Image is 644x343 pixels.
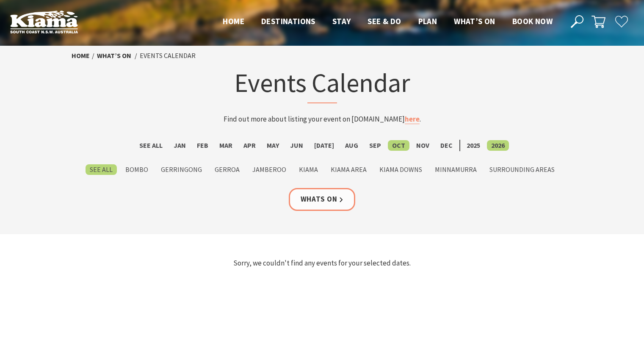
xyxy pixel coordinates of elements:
span: Plan [418,16,437,26]
label: Kiama Downs [375,164,426,175]
label: Sep [365,140,385,151]
label: Jamberoo [248,164,290,175]
span: What’s On [454,16,495,26]
span: Destinations [261,16,315,26]
label: Aug [341,140,362,151]
label: Kiama Area [326,164,371,175]
span: Book now [512,16,553,26]
label: Nov [412,140,434,151]
label: Mar [215,140,237,151]
a: here [405,114,420,124]
label: See All [135,140,167,151]
label: 2025 [462,140,484,151]
label: Jan [169,140,190,151]
p: Find out more about listing your event on [DOMAIN_NAME] . [156,113,488,125]
label: Oct [388,140,409,151]
label: May [263,140,283,151]
label: See All [86,164,117,175]
label: Surrounding Areas [485,164,559,175]
label: Feb [193,140,213,151]
label: Kiama [295,164,322,175]
label: Dec [436,140,457,151]
label: Minnamurra [431,164,481,175]
a: Home [72,51,90,60]
label: [DATE] [310,140,338,151]
img: Kiama Logo [10,10,78,33]
li: Events Calendar [140,50,196,61]
span: See & Do [368,16,401,26]
label: Gerringong [157,164,206,175]
nav: Main Menu [214,15,561,29]
label: Apr [239,140,260,151]
label: Gerroa [210,164,244,175]
label: Bombo [121,164,152,175]
a: What’s On [97,51,131,60]
h1: Events Calendar [156,66,488,103]
p: Sorry, we couldn't find any events for your selected dates. [72,257,573,269]
span: Home [223,16,244,26]
span: Stay [332,16,351,26]
label: Jun [286,140,307,151]
a: Whats On [289,188,356,210]
label: 2026 [487,140,509,151]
